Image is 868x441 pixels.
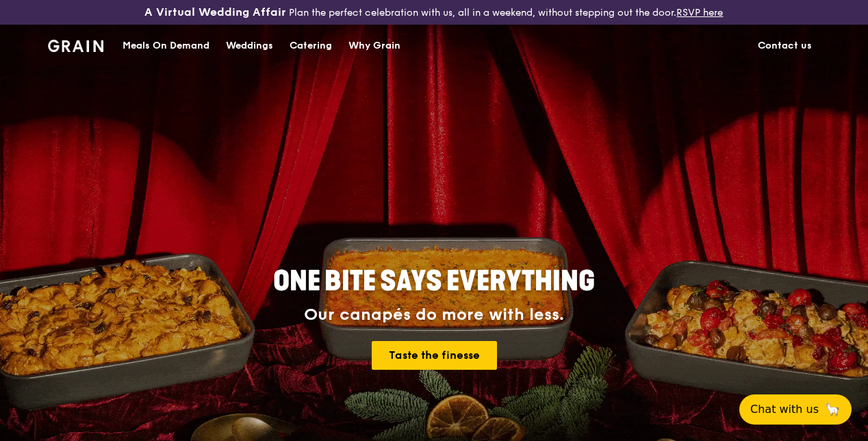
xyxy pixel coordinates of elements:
[824,401,841,418] span: 🦙
[273,265,595,298] span: ONE BITE SAYS EVERYTHING
[144,5,723,19] div: Plan the perfect celebration with us, all in a weekend, without stepping out the door.
[188,305,680,325] div: Our canapés do more with less.
[676,7,723,18] a: RSVP here
[340,25,409,66] a: Why Grain
[218,25,281,66] a: Weddings
[123,25,209,66] div: Meals On Demand
[290,25,332,66] div: Catering
[48,40,103,52] img: Grain
[144,5,286,19] h3: A Virtual Wedding Affair
[48,24,103,65] a: GrainGrain
[348,25,400,66] div: Why Grain
[750,401,819,418] span: Chat with us
[750,25,820,66] a: Contact us
[372,341,497,370] a: Taste the finesse
[226,25,273,66] div: Weddings
[739,394,852,425] button: Chat with us🦙
[281,25,340,66] a: Catering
